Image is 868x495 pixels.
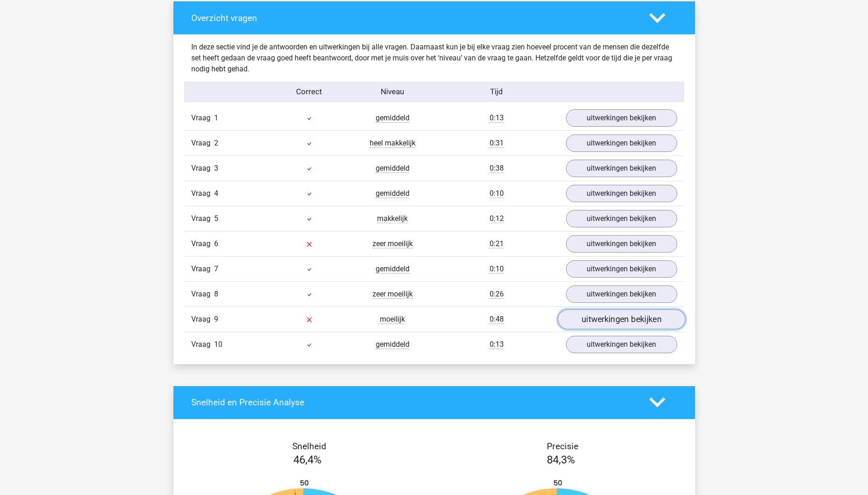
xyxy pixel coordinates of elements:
[191,163,214,174] span: Vraag
[184,42,684,75] div: In deze sectie vind je de antwoorden en uitwerkingen bij alle vragen. Daarnaast kun je bij elke v...
[370,139,415,148] span: heel makkelijk
[566,109,677,127] a: uitwerkingen bekijken
[191,314,214,325] span: Vraag
[214,214,218,223] span: 5
[214,164,218,172] span: 3
[214,315,218,323] span: 9
[376,264,410,274] span: gemiddeld
[490,239,504,248] span: 0:21
[566,135,677,152] a: uitwerkingen bekijken
[376,113,410,123] span: gemiddeld
[490,189,504,198] span: 0:10
[490,340,504,349] span: 0:13
[191,213,214,224] span: Vraag
[214,290,218,298] span: 8
[490,164,504,173] span: 0:38
[376,340,410,349] span: gemiddeld
[191,289,214,300] span: Vraag
[214,139,218,147] span: 2
[191,339,214,350] span: Vraag
[214,264,218,273] span: 7
[566,185,677,202] a: uitwerkingen bekijken
[566,260,677,278] a: uitwerkingen bekijken
[557,309,685,329] a: uitwerkingen bekijken
[566,285,677,303] a: uitwerkingen bekijken
[445,441,681,452] h4: Precisie
[547,453,575,466] span: 84,3%
[380,315,405,324] span: moeilijk
[214,113,218,122] span: 1
[214,239,218,248] span: 6
[490,139,504,148] span: 0:31
[566,210,677,227] a: uitwerkingen bekijken
[293,453,322,466] span: 46,4%
[434,86,559,98] div: Tijd
[214,340,222,349] span: 10
[376,164,410,173] span: gemiddeld
[268,86,351,98] div: Correct
[566,235,677,253] a: uitwerkingen bekijken
[372,290,413,299] span: zeer moeilijk
[191,238,214,249] span: Vraag
[191,138,214,149] span: Vraag
[490,315,504,324] span: 0:48
[191,188,214,199] span: Vraag
[191,441,427,452] h4: Snelheid
[191,113,214,124] span: Vraag
[377,214,408,223] span: makkelijk
[566,160,677,177] a: uitwerkingen bekijken
[490,214,504,223] span: 0:12
[191,13,636,23] h4: Overzicht vragen
[214,189,218,198] span: 4
[490,264,504,274] span: 0:10
[351,86,434,98] div: Niveau
[490,290,504,299] span: 0:26
[191,264,214,274] span: Vraag
[372,239,413,248] span: zeer moeilijk
[566,336,677,353] a: uitwerkingen bekijken
[191,397,636,408] h4: Snelheid en Precisie Analyse
[490,113,504,123] span: 0:13
[376,189,410,198] span: gemiddeld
